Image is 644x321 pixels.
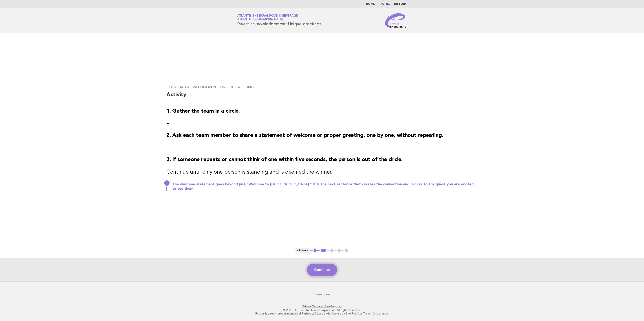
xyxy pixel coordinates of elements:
a: Questions [314,292,331,297]
p: © 2025 The Five Star Travel Corporation. All rights reserved. [185,308,459,312]
a: Home [366,3,375,5]
button: 1 [313,248,318,253]
a: Terms of Use [312,305,330,308]
h1: Guest acknowledgement: Unique greetings [237,15,321,26]
button: Continue [307,264,337,276]
a: History [394,3,407,5]
p: The welcome statement goes beyond just "Welcome to [GEOGRAPHIC_DATA]." It is the next sentence th... [172,182,478,191]
a: Atlantis the Royal Food & BeverageAtlantis [GEOGRAPHIC_DATA] [237,14,298,21]
p: -- [166,144,478,151]
p: -- [166,120,478,127]
h2: Activity [166,91,478,102]
strong: 2. Ask each team member to share a statement of welcome or proper greeting, one by one, without r... [166,133,443,138]
h3: Guest acknowledgement: Unique greetings [166,85,478,90]
span: Atlantis [GEOGRAPHIC_DATA] [237,18,283,21]
h3: Continue until only one person is standing and is deemed the winner. [166,169,478,176]
button: 2 [320,248,327,253]
button: < Previous [295,248,310,253]
a: Profile [379,3,390,5]
p: Forbes is a registered trademark of Forbes LLC used under license by The Five Star Travel Corpora... [185,312,459,315]
a: Privacy [302,305,311,308]
p: · · [185,305,459,308]
img: Service Energizers [385,13,407,28]
a: Support [331,305,342,308]
strong: 3. If someone repeats or cannot think of one within five seconds, the person is out of the circle. [166,157,403,162]
strong: 1. Gather the team in a circle. [166,109,240,114]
